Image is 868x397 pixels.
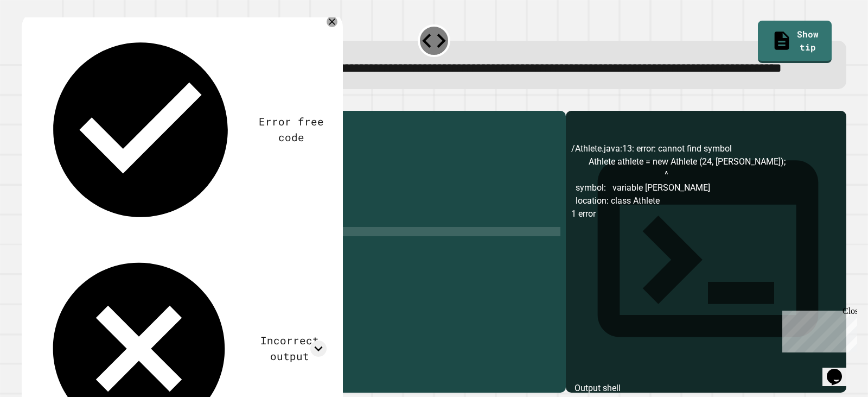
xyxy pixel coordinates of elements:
[571,142,841,393] div: /Athlete.java:13: error: cannot find symbol Athlete athlete = new Athlete (24, [PERSON_NAME]); ^ ...
[4,4,75,69] div: Chat with us now!Close
[758,21,832,63] a: Show tip
[256,114,327,146] div: Error free code
[778,306,857,352] iframe: chat widget
[822,354,857,386] iframe: chat widget
[253,333,327,364] div: Incorrect output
